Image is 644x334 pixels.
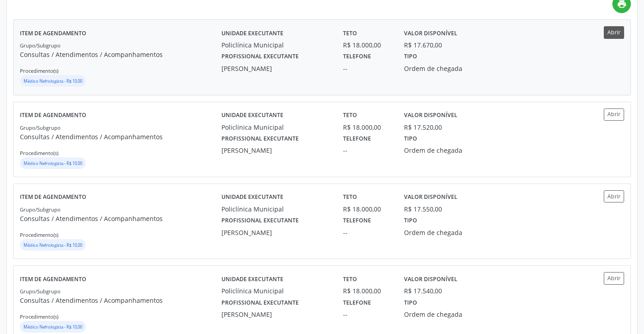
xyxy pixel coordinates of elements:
small: Procedimento(s) [20,231,58,238]
button: Abrir [604,190,624,202]
label: Teto [343,26,357,40]
label: Tipo [404,296,417,310]
small: Grupo/Subgrupo [20,206,61,213]
label: Profissional executante [221,132,299,146]
label: Unidade executante [221,190,283,204]
label: Telefone [343,296,371,310]
div: Ordem de chegada [404,310,483,319]
label: Item de agendamento [20,108,86,122]
button: Abrir [604,272,624,284]
div: R$ 18.000,00 [343,286,391,296]
div: [PERSON_NAME] [221,310,330,319]
small: Grupo/Subgrupo [20,42,61,49]
div: Policlínica Municipal [221,286,330,296]
label: Profissional executante [221,296,299,310]
label: Teto [343,108,357,122]
small: Procedimento(s) [20,150,58,156]
div: -- [343,228,391,237]
small: Médico Nefrologista - R$ 10,00 [24,324,82,330]
button: Abrir [604,26,624,38]
label: Valor disponível [404,108,457,122]
label: Tipo [404,132,417,146]
label: Teto [343,190,357,204]
div: R$ 17.550,00 [404,204,442,214]
label: Valor disponível [404,26,457,40]
label: Item de agendamento [20,26,86,40]
label: Tipo [404,214,417,228]
label: Unidade executante [221,26,283,40]
div: Policlínica Municipal [221,40,330,50]
div: Ordem de chegada [404,228,483,237]
label: Telefone [343,132,371,146]
div: Policlínica Municipal [221,204,330,214]
div: R$ 17.520,00 [404,122,442,132]
div: R$ 17.670,00 [404,40,442,50]
label: Tipo [404,50,417,64]
label: Valor disponível [404,272,457,286]
p: Consultas / Atendimentos / Acompanhamentos [20,132,221,141]
label: Unidade executante [221,108,283,122]
div: R$ 17.540,00 [404,286,442,296]
p: Consultas / Atendimentos / Acompanhamentos [20,50,221,59]
p: Consultas / Atendimentos / Acompanhamentos [20,296,221,305]
label: Teto [343,272,357,286]
small: Médico Nefrologista - R$ 10,00 [24,78,82,84]
label: Valor disponível [404,190,457,204]
div: [PERSON_NAME] [221,228,330,237]
div: -- [343,310,391,319]
div: [PERSON_NAME] [221,64,330,73]
label: Telefone [343,214,371,228]
small: Grupo/Subgrupo [20,124,61,131]
label: Profissional executante [221,50,299,64]
small: Grupo/Subgrupo [20,288,61,295]
label: Unidade executante [221,272,283,286]
small: Procedimento(s) [20,313,58,320]
small: Médico Nefrologista - R$ 10,00 [24,242,82,248]
div: Ordem de chegada [404,146,483,155]
p: Consultas / Atendimentos / Acompanhamentos [20,214,221,223]
div: -- [343,146,391,155]
div: R$ 18.000,00 [343,122,391,132]
small: Médico Nefrologista - R$ 10,00 [24,160,82,166]
label: Profissional executante [221,214,299,228]
div: Ordem de chegada [404,64,483,73]
div: R$ 18.000,00 [343,204,391,214]
label: Item de agendamento [20,272,86,286]
div: [PERSON_NAME] [221,146,330,155]
button: Abrir [604,108,624,121]
label: Item de agendamento [20,190,86,204]
div: R$ 18.000,00 [343,40,391,50]
div: -- [343,64,391,73]
div: Policlínica Municipal [221,122,330,132]
small: Procedimento(s) [20,67,58,74]
label: Telefone [343,50,371,64]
